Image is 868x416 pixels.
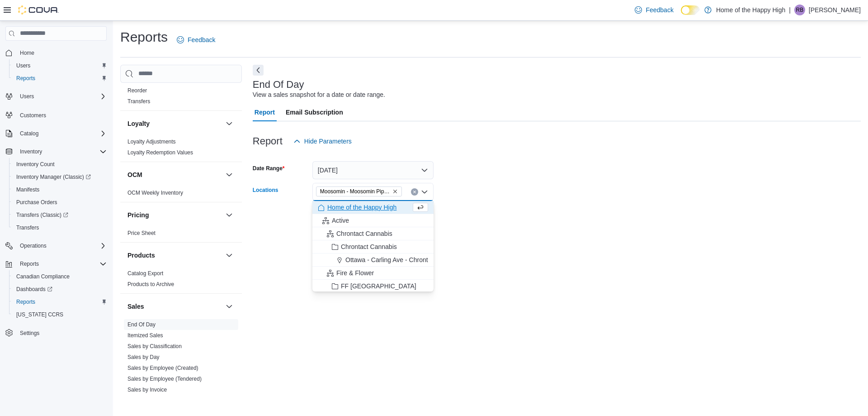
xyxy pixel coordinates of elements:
[127,119,222,128] button: Loyalty
[127,302,144,311] h3: Sales
[188,35,215,44] span: Feedback
[316,186,402,196] span: Moosomin - Moosomin Pipestone - Fire & Flower
[16,258,107,269] span: Reports
[20,148,42,155] span: Inventory
[320,187,391,196] span: Moosomin - Moosomin Pipestone - Fire & Flower
[127,210,222,220] button: Pricing
[120,136,242,162] div: Loyalty
[16,128,107,139] span: Catalog
[16,161,55,168] span: Inventory Count
[16,311,63,318] span: [US_STATE] CCRS
[127,281,174,288] span: Products to Archive
[809,5,861,15] p: [PERSON_NAME]
[16,146,46,157] button: Inventory
[646,5,673,14] span: Feedback
[2,127,110,140] button: Catalog
[286,103,343,121] span: Email Subscription
[16,91,38,102] button: Users
[20,260,39,268] span: Reports
[789,5,791,15] p: |
[127,281,174,287] a: Products to Archive
[290,132,355,150] button: Hide Parameters
[13,296,39,307] a: Reports
[13,284,107,295] span: Dashboards
[16,110,50,121] a: Customers
[18,5,59,14] img: Cova
[127,332,163,339] a: Itemized Sales
[127,321,156,328] span: End Of Day
[16,75,35,82] span: Reports
[127,138,176,145] span: Loyalty Adjustments
[631,1,677,19] a: Feedback
[13,284,56,295] a: Dashboards
[312,214,434,227] button: Active
[13,197,107,208] span: Purchase Orders
[16,62,30,69] span: Users
[312,240,434,253] button: Chrontact Cannabis
[16,240,50,251] button: Operations
[13,159,107,170] span: Inventory Count
[20,242,47,249] span: Operations
[332,216,349,225] span: Active
[312,280,434,293] button: FF [GEOGRAPHIC_DATA]
[13,60,107,71] span: Users
[9,171,110,183] a: Inventory Manager (Classic)
[253,90,385,100] div: View a sales snapshot for a date or date range.
[127,119,150,128] h3: Loyalty
[336,268,374,277] span: Fire & Flower
[253,65,264,76] button: Next
[127,98,150,105] a: Transfers
[16,48,38,58] a: Home
[13,296,107,307] span: Reports
[127,170,222,179] button: OCM
[173,31,219,49] a: Feedback
[13,73,107,84] span: Reports
[13,210,107,220] span: Transfers (Classic)
[127,189,183,196] span: OCM Weekly Inventory
[16,240,107,251] span: Operations
[127,354,160,360] a: Sales by Day
[16,47,107,58] span: Home
[16,199,57,206] span: Purchase Orders
[127,354,160,361] span: Sales by Day
[13,309,67,320] a: [US_STATE] CCRS
[16,273,70,280] span: Canadian Compliance
[13,172,94,182] a: Inventory Manager (Classic)
[312,253,434,267] button: Ottawa - Carling Ave - Chrontact Cannabis
[127,87,147,94] span: Reorder
[9,283,110,296] a: Dashboards
[224,118,235,129] button: Loyalty
[253,136,283,147] h3: Report
[13,222,42,233] a: Transfers
[13,60,34,71] a: Users
[16,258,42,269] button: Reports
[127,87,147,94] a: Reorder
[127,251,222,260] button: Products
[716,5,785,15] p: Home of the Happy High
[2,90,110,103] button: Users
[127,270,163,277] a: Catalog Export
[127,302,222,311] button: Sales
[224,301,235,312] button: Sales
[13,73,39,84] a: Reports
[127,230,156,237] span: Price Sheet
[16,91,107,102] span: Users
[224,210,235,220] button: Pricing
[224,250,235,261] button: Products
[127,376,202,382] a: Sales by Employee (Tendered)
[9,209,110,221] a: Transfers (Classic)
[16,109,107,120] span: Customers
[127,210,149,220] h3: Pricing
[341,282,416,291] span: FF [GEOGRAPHIC_DATA]
[794,5,805,15] div: Rayden Bajnok
[253,186,278,194] label: Locations
[9,183,110,196] button: Manifests
[127,375,202,383] span: Sales by Employee (Tendered)
[336,229,392,238] span: Chrontact Cannabis
[16,224,39,231] span: Transfers
[2,326,110,339] button: Settings
[13,172,107,182] span: Inventory Manager (Classic)
[13,271,107,282] span: Canadian Compliance
[16,211,68,219] span: Transfers (Classic)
